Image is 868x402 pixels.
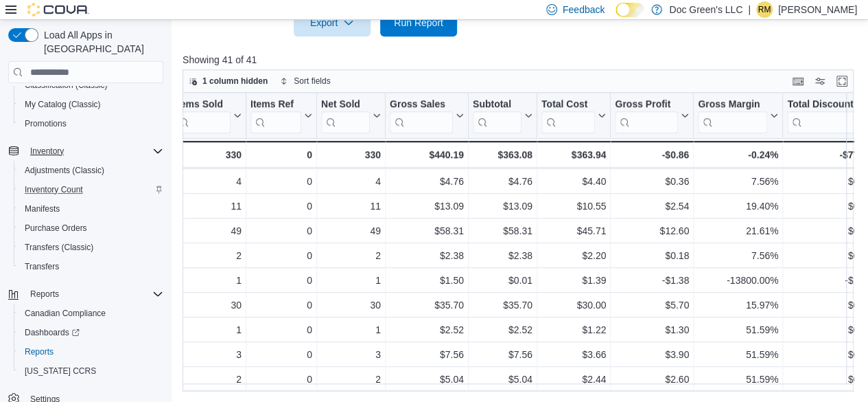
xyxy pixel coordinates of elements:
input: Dark Mode [615,3,644,17]
div: $0.18 [615,247,689,264]
div: 1 [321,272,381,289]
div: 2 [174,247,242,264]
button: Manifests [14,199,169,219]
div: Subtotal [473,98,521,133]
div: $2.52 [390,322,464,338]
button: Export [294,9,371,36]
div: 30 [321,297,381,313]
div: $7.56 [473,346,532,363]
span: Dashboards [19,324,163,341]
div: $13.09 [390,198,464,214]
div: 2 [321,371,381,388]
a: Dashboards [19,324,85,341]
div: Total Discount [787,98,860,111]
a: Manifests [19,201,65,217]
button: Transfers (Classic) [14,238,169,257]
div: 2 [321,247,381,264]
div: 0 [250,297,312,313]
div: 30 [174,297,242,313]
a: Adjustments (Classic) [19,162,110,179]
div: 330 [321,146,381,163]
div: Total Discount [787,98,860,133]
div: 21.61% [698,223,778,239]
div: $30.00 [541,297,606,313]
a: My Catalog (Classic) [19,96,106,113]
div: Total Cost [541,98,595,133]
span: Export [302,9,362,36]
button: Inventory [3,142,169,161]
div: 7.56% [698,173,778,190]
span: Transfers [25,261,59,272]
div: 1 [174,272,242,289]
div: -$1.38 [615,272,689,289]
div: 3 [321,346,381,363]
div: $35.70 [390,297,464,313]
div: Gross Sales [390,98,453,111]
div: Items Sold [174,98,231,111]
button: Gross Sales [390,98,464,133]
div: 0 [250,322,312,338]
div: -13800.00% [698,272,778,289]
div: $2.54 [615,198,689,214]
span: RM [758,1,771,18]
div: 0 [250,247,312,264]
span: Purchase Orders [25,223,87,234]
span: Reports [25,286,163,302]
button: Subtotal [473,98,532,133]
div: $363.08 [473,146,532,163]
div: $5.04 [473,371,532,388]
div: $5.70 [615,297,689,313]
div: Items Sold [174,98,231,133]
div: $2.60 [615,371,689,388]
span: Promotions [19,115,163,132]
span: Load All Apps in [GEOGRAPHIC_DATA] [38,28,163,56]
a: Inventory Count [19,181,89,198]
p: | [748,1,751,18]
span: Manifests [19,201,163,217]
div: $2.38 [473,247,532,264]
div: Items Ref [250,98,301,111]
div: $5.04 [390,371,464,388]
div: $58.31 [473,223,532,239]
span: Adjustments (Classic) [19,162,163,179]
div: $4.76 [473,173,532,190]
div: 49 [174,223,242,239]
div: $58.31 [390,223,464,239]
div: Net Sold [321,98,370,111]
div: Gross Profit [615,98,678,133]
a: [US_STATE] CCRS [19,363,102,379]
div: Net Sold [321,98,370,133]
button: Enter fullscreen [834,73,850,89]
div: -0.24% [698,146,778,163]
span: Transfers (Classic) [19,239,163,256]
span: Manifests [25,203,60,214]
span: Inventory [30,146,64,157]
div: $1.30 [615,322,689,338]
div: 7.56% [698,247,778,264]
button: Inventory [25,143,69,159]
span: Purchase Orders [19,220,163,236]
div: 4 [174,173,242,190]
div: $4.40 [541,173,606,190]
span: Reports [19,344,163,360]
button: Reports [3,284,169,304]
div: 51.59% [698,371,778,388]
div: $35.70 [473,297,532,313]
div: 1 [174,322,242,338]
button: Total Cost [541,98,606,133]
div: 330 [174,146,242,163]
div: 0 [250,371,312,388]
button: My Catalog (Classic) [14,95,169,114]
button: Items Ref [250,98,312,133]
div: 0 [250,198,312,214]
span: Inventory Count [19,181,163,198]
span: Canadian Compliance [19,305,163,322]
button: Run Report [380,9,457,36]
span: 1 column hidden [202,76,268,87]
a: Reports [19,344,59,360]
div: 2 [174,371,242,388]
div: $0.36 [615,173,689,190]
button: Purchase Orders [14,219,169,238]
span: Inventory [25,143,163,159]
